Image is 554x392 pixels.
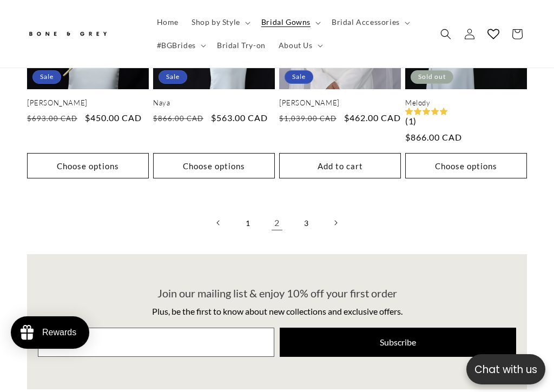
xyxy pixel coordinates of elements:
[185,11,255,34] summary: Shop by Style
[325,11,414,34] summary: Bridal Accessories
[27,25,108,43] img: Bone and Grey Bridal
[332,17,400,27] span: Bridal Accessories
[27,211,527,235] nav: Pagination
[405,98,527,108] a: Melody
[157,17,179,27] span: Home
[152,306,403,316] span: Plus, be the first to know about new collections and exclusive offers.
[280,328,516,357] button: Subscribe
[27,153,149,178] button: Choose options
[207,211,230,235] a: Previous page
[153,153,275,178] button: Choose options
[434,22,458,45] summary: Search
[23,21,140,46] a: Bone and Grey Bridal
[150,11,185,34] a: Home
[265,211,289,235] a: Page 2
[255,11,325,34] summary: Bridal Gowns
[210,34,272,56] a: Bridal Try-on
[236,211,260,235] a: Page 1
[27,98,149,108] a: [PERSON_NAME]
[466,362,545,377] p: Chat with us
[157,287,397,300] span: Join our mailing list & enjoy 10% off your first order
[279,153,401,178] button: Add to cart
[279,98,401,108] a: [PERSON_NAME]
[192,17,240,27] span: Shop by Style
[405,153,527,178] button: Choose options
[217,40,266,50] span: Bridal Try-on
[272,34,327,56] summary: About Us
[466,354,545,384] button: Open chatbox
[261,17,311,27] span: Bridal Gowns
[324,211,347,235] a: Next page
[42,328,76,337] div: Rewards
[153,98,275,108] a: Naya
[279,40,313,50] span: About Us
[294,211,318,235] a: Page 3
[150,34,210,56] summary: #BGBrides
[38,328,274,357] input: Email
[157,40,196,50] span: #BGBrides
